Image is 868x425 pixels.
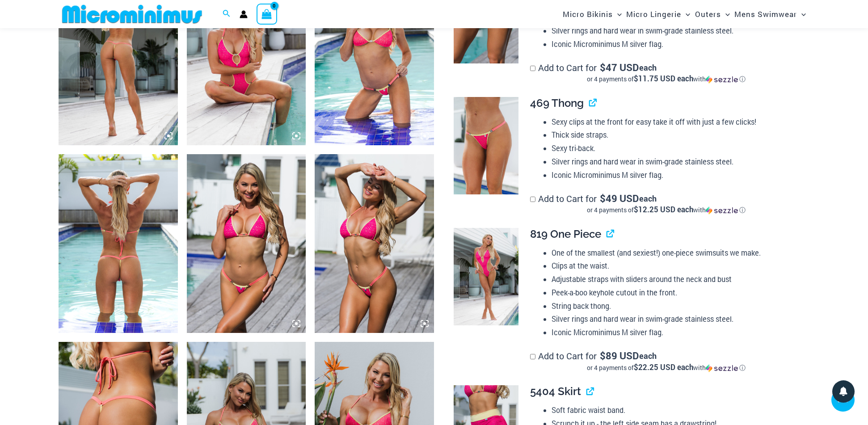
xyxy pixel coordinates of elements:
[59,4,206,24] img: MM SHOP LOGO FLAT
[552,142,802,155] li: Sexy tri-back.
[454,228,518,325] img: Bubble Mesh Highlight Pink 819 One Piece
[530,363,802,372] div: or 4 payments of$22.25 USD eachwithSezzle Click to learn more about Sezzle
[600,349,606,362] span: $
[552,128,802,142] li: Thick side straps.
[552,168,802,182] li: Iconic Microminimus M silver flag.
[600,194,639,203] span: 49 USD
[552,24,802,38] li: Silver rings and hard wear in swim-grade stainless steel.
[559,1,809,27] nav: Site Navigation
[530,354,535,359] input: Add to Cart for$89 USD eachor 4 payments of$22.25 USD eachwithSezzle Click to learn more about Se...
[552,312,802,326] li: Silver rings and hard wear in swim-grade stainless steel.
[560,3,624,25] a: Micro BikinisMenu ToggleMenu Toggle
[552,326,802,339] li: Iconic Microminimus M silver flag.
[639,351,657,360] span: each
[624,3,692,25] a: Micro LingerieMenu ToggleMenu Toggle
[706,364,738,372] img: Sezzle
[732,3,808,25] a: Mens SwimwearMenu ToggleMenu Toggle
[530,75,802,84] div: or 4 payments of with
[706,206,738,215] img: Sezzle
[552,246,802,260] li: One of the smallest (and sexiest!) one-piece swimsuits we make.
[315,154,434,333] img: Bubble Mesh Highlight Pink 309 Top 421 Micro
[223,8,231,20] a: Search icon link
[563,3,613,25] span: Micro Bikinis
[695,3,721,25] span: Outers
[454,97,518,194] img: Bubble Mesh Highlight Pink 469 Thong
[600,192,606,205] span: $
[639,194,657,203] span: each
[552,259,802,273] li: Clips at the waist.
[734,3,797,25] span: Mens Swimwear
[552,299,802,313] li: String back thong.
[530,75,802,84] div: or 4 payments of$11.75 USD eachwithSezzle Click to learn more about Sezzle
[797,3,806,25] span: Menu Toggle
[552,38,802,51] li: Iconic Microminimus M silver flag.
[639,63,657,72] span: each
[552,155,802,168] li: Silver rings and hard wear in swim-grade stainless steel.
[634,362,693,372] span: $22.25 USD each
[552,273,802,286] li: Adjustable straps with sliders around the neck and bust
[681,3,690,25] span: Menu Toggle
[552,286,802,299] li: Peek-a-boo keyhole cutout in the front.
[721,3,730,25] span: Menu Toggle
[600,351,639,360] span: 89 USD
[240,10,248,18] a: Account icon link
[530,350,802,372] label: Add to Cart for
[530,193,802,215] label: Add to Cart for
[613,3,622,25] span: Menu Toggle
[626,3,681,25] span: Micro Lingerie
[530,363,802,372] div: or 4 payments of with
[530,62,802,84] label: Add to Cart for
[634,73,693,84] span: $11.75 USD each
[634,204,693,215] span: $12.25 USD each
[530,206,802,215] div: or 4 payments of$12.25 USD eachwithSezzle Click to learn more about Sezzle
[530,97,584,109] span: 469 Thong
[187,154,306,333] img: Bubble Mesh Highlight Pink 309 Top 421 Micro
[530,227,601,240] span: 819 One Piece
[530,206,802,215] div: or 4 payments of with
[530,197,535,202] input: Add to Cart for$49 USD eachor 4 payments of$12.25 USD eachwithSezzle Click to learn more about Se...
[552,115,802,129] li: Sexy clips at the front for easy take it off with just a few clicks!
[257,4,277,24] a: View Shopping Cart, empty
[530,385,581,398] span: 5404 Skirt
[600,61,606,74] span: $
[59,154,178,333] img: Bubble Mesh Highlight Pink 323 Top 421 Micro
[600,63,639,72] span: 47 USD
[530,66,535,71] input: Add to Cart for$47 USD eachor 4 payments of$11.75 USD eachwithSezzle Click to learn more about Se...
[706,76,738,84] img: Sezzle
[693,3,732,25] a: OutersMenu ToggleMenu Toggle
[552,404,802,417] li: Soft fabric waist band.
